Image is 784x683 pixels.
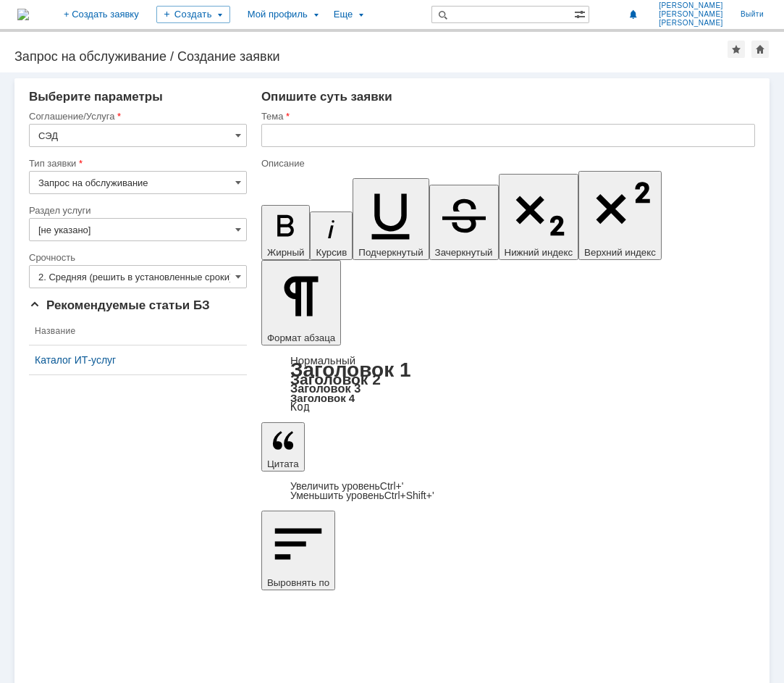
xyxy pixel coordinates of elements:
span: Выберите параметры [29,90,163,104]
div: Тема [261,112,752,121]
span: Выровнять по [267,577,329,588]
a: Нормальный [290,354,355,366]
button: Нижний индекс [499,174,579,260]
div: Создать [156,6,230,23]
span: [PERSON_NAME] [659,19,723,28]
div: Сделать домашней страницей [751,41,769,58]
div: Соглашение/Услуга [29,112,244,121]
th: Название [29,317,247,345]
span: Зачеркнутый [435,247,493,258]
span: Жирный [267,247,305,258]
a: Каталог ИТ-услуг [35,354,241,366]
a: Заголовок 3 [290,382,361,395]
div: Добавить в избранное [728,41,745,58]
span: Опишите суть заявки [261,90,392,104]
div: Тип заявки [29,159,244,168]
a: Перейти на домашнюю страницу [17,9,29,20]
span: [PERSON_NAME] [659,1,723,10]
button: Подчеркнутый [353,178,429,260]
button: Курсив [310,211,353,260]
a: Код [290,401,310,414]
button: Выровнять по [261,511,335,590]
span: Ctrl+Shift+' [384,490,434,501]
button: Жирный [261,205,311,260]
button: Цитата [261,422,305,472]
a: Заголовок 2 [290,371,381,387]
span: Формат абзаца [267,332,335,343]
div: Формат абзаца [261,356,755,412]
button: Верхний индекс [578,171,662,260]
span: Расширенный поиск [574,7,589,20]
span: Курсив [316,247,347,258]
div: Цитата [261,482,755,500]
span: Ctrl+' [380,480,404,492]
div: Срочность [29,253,244,262]
a: Decrease [290,490,434,501]
span: Цитата [267,458,299,469]
a: Заголовок 1 [290,359,411,381]
span: Рекомендуемые статьи БЗ [29,298,210,312]
div: Описание [261,159,752,168]
button: Зачеркнутый [429,185,499,260]
a: Increase [290,480,404,492]
div: Запрос на обслуживание / Создание заявки [14,49,728,64]
span: [PERSON_NAME] [659,10,723,19]
span: Нижний индекс [505,247,573,258]
a: Заголовок 4 [290,392,355,404]
span: Подчеркнутый [358,247,423,258]
img: logo [17,9,29,20]
button: Формат абзаца [261,260,341,345]
div: Раздел услуги [29,206,244,215]
span: Верхний индекс [584,247,656,258]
